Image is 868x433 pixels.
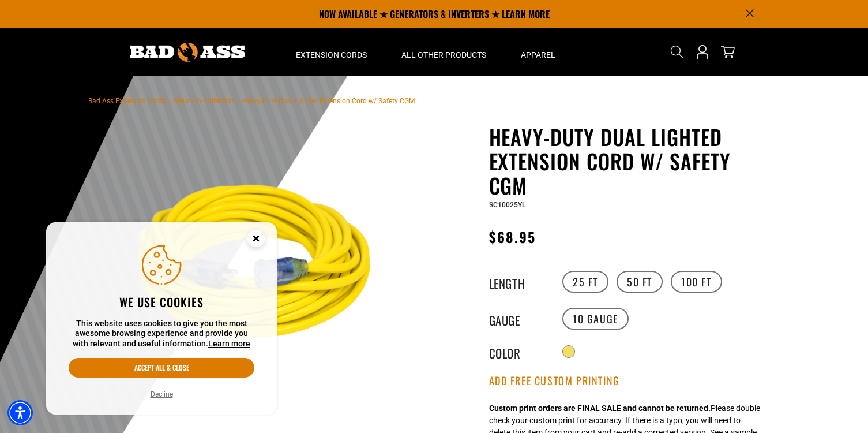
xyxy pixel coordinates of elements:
h2: We use cookies [69,294,254,309]
button: Decline [147,389,176,400]
legend: Gauge [489,311,547,326]
h1: Heavy-Duty Dual Lighted Extension Cord w/ Safety CGM [489,125,772,197]
button: Accept all & close [69,358,254,378]
button: Add Free Custom Printing [489,375,620,387]
span: Apparel [521,50,555,60]
span: › [236,97,239,105]
summary: Apparel [503,28,573,76]
span: All Other Products [401,50,486,60]
aside: Cookie Consent [46,222,277,415]
legend: Length [489,274,547,289]
a: Learn more [208,339,250,348]
nav: breadcrumbs [88,94,415,107]
span: SC10025YL [489,201,525,209]
summary: Extension Cords [279,28,384,76]
summary: Search [668,43,686,61]
summary: All Other Products [384,28,503,76]
div: Accessibility Menu [7,400,33,425]
label: 25 FT [562,271,608,293]
a: Bad Ass Extension Cords [88,97,166,105]
span: $68.95 [489,226,536,247]
label: 50 FT [617,271,663,293]
span: › [168,97,171,105]
span: Extension Cords [296,50,367,60]
img: Bad Ass Extension Cords [130,43,245,62]
img: yellow [122,127,400,405]
legend: Color [489,344,547,359]
strong: Custom print orders are FINAL SALE and cannot be returned. [489,404,711,413]
a: Return to Collection [173,97,234,105]
p: This website uses cookies to give you the most awesome browsing experience and provide you with r... [69,319,254,349]
label: 100 FT [671,271,722,293]
label: 10 Gauge [562,308,629,330]
span: Heavy-Duty Dual Lighted Extension Cord w/ Safety CGM [241,97,415,105]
